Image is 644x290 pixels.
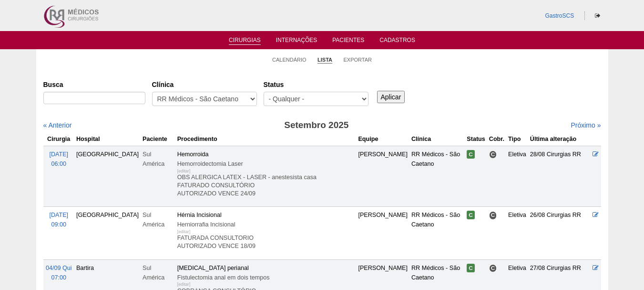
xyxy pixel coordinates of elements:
[43,121,72,129] a: « Anterior
[49,151,68,158] span: [DATE]
[177,173,355,198] p: OBS ALERGICA LATEX - LASER - anestesista casa FATURADO CONSULTÓRIO AUTORIZADO VENCE 24/09
[229,37,261,45] a: Cirurgias
[379,37,415,46] a: Cadastros
[593,151,599,158] a: Editar
[528,207,591,259] td: 26/08 Cirurgias RR
[74,132,141,146] th: Hospital
[489,264,497,272] span: Consultório
[489,150,497,159] span: Consultório
[332,37,364,46] a: Pacientes
[276,37,317,46] a: Internações
[528,132,591,146] th: Última alteração
[465,132,487,146] th: Status
[46,265,72,281] a: 04/09 Qui 07:00
[593,265,599,271] a: Editar
[467,211,475,219] span: Confirmada
[46,265,72,271] span: 04/09 Qui
[177,227,191,236] div: [editar]
[409,132,465,146] th: Clínica
[545,12,574,19] a: GastroSCS
[143,150,174,169] div: Sul América
[51,221,66,228] span: 09:00
[528,146,591,206] td: 28/08 Cirurgias RR
[272,56,307,63] a: Calendário
[51,274,66,281] span: 07:00
[409,207,465,259] td: RR Médicos - São Caetano
[177,279,191,289] div: [editar]
[49,212,68,218] span: [DATE]
[177,220,355,229] div: Herniorrafia Incisional
[43,80,145,89] label: Busca
[343,56,372,63] a: Exportar
[49,212,68,228] a: [DATE] 09:00
[143,263,174,282] div: Sul América
[175,207,357,259] td: Hérnia Incisional
[489,211,497,219] span: Consultório
[152,80,257,89] label: Clínica
[356,132,409,146] th: Equipe
[487,132,506,146] th: Cobr.
[49,151,68,167] a: [DATE] 06:00
[177,234,355,250] p: FATURADA CONSULTORIO AUTORIZADO VENCE 18/09
[143,210,174,229] div: Sul América
[141,132,175,146] th: Paciente
[377,91,405,103] input: Aplicar
[177,159,355,169] div: Hemorroidectomia Laser
[177,166,191,176] div: [editar]
[506,132,528,146] th: Tipo
[175,146,357,206] td: Hemorroida
[51,161,66,167] span: 06:00
[506,207,528,259] td: Eletiva
[506,146,528,206] td: Eletiva
[595,13,600,19] i: Sair
[317,56,332,64] a: Lista
[74,207,141,259] td: [GEOGRAPHIC_DATA]
[177,273,355,282] div: Fistulectomia anal em dois tempos
[264,80,368,89] label: Status
[43,92,145,104] input: Digite os termos que você deseja procurar.
[467,264,475,272] span: Confirmada
[467,150,475,159] span: Confirmada
[571,121,601,129] a: Próximo »
[593,212,599,218] a: Editar
[177,118,456,132] h3: Setembro 2025
[175,132,357,146] th: Procedimento
[74,146,141,206] td: [GEOGRAPHIC_DATA]
[356,146,409,206] td: [PERSON_NAME]
[43,132,74,146] th: Cirurgia
[409,146,465,206] td: RR Médicos - São Caetano
[356,207,409,259] td: [PERSON_NAME]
